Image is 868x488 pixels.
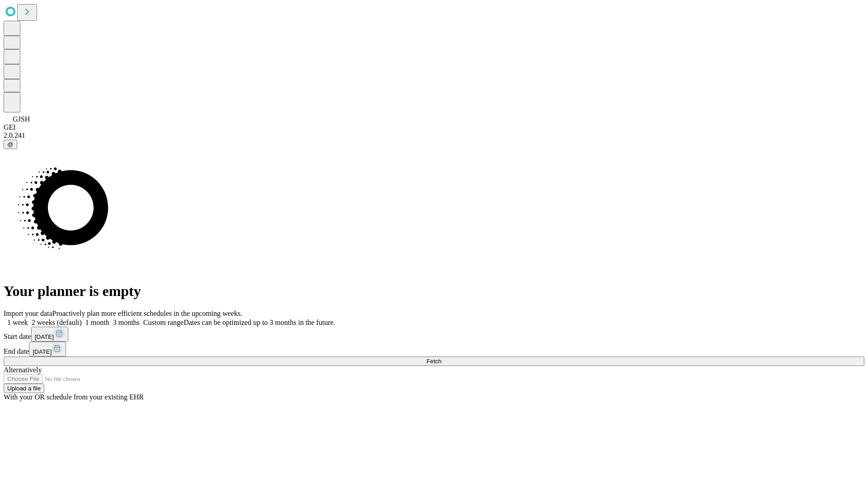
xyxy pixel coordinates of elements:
span: [DATE] [35,333,54,340]
span: 1 week [7,319,28,326]
h1: Your planner is empty [4,283,864,300]
div: Start date [4,327,864,342]
span: GJSH [13,115,30,123]
span: 3 months [113,319,140,326]
span: [DATE] [33,348,52,355]
span: With your OR schedule from your existing EHR [4,393,144,401]
span: Custom range [143,319,184,326]
div: End date [4,342,864,357]
span: Alternatively [4,366,42,374]
span: @ [7,141,14,148]
span: Fetch [426,358,441,365]
button: Fetch [4,357,864,366]
span: 1 month [85,319,109,326]
span: 2 weeks (default) [32,319,82,326]
button: Upload a file [4,384,44,393]
button: [DATE] [29,342,66,357]
button: @ [4,140,17,149]
button: [DATE] [31,327,68,342]
div: 2.0.241 [4,131,864,140]
span: Dates can be optimized up to 3 months in the future. [184,319,335,326]
span: Proactively plan more efficient schedules in the upcoming weeks. [52,310,242,317]
span: Import your data [4,310,52,317]
div: GEI [4,123,864,131]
